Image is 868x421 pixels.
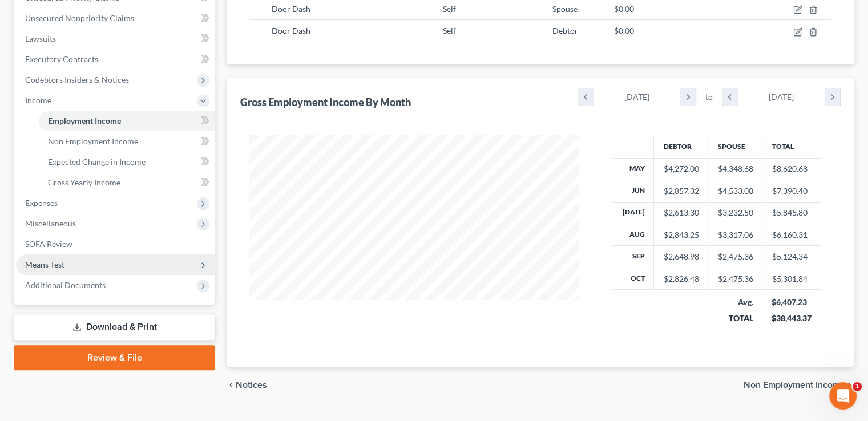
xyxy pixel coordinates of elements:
span: Executory Contracts [25,54,98,64]
span: Employment Income [48,116,121,126]
span: $0.00 [614,4,634,14]
div: $3,317.06 [717,229,753,241]
span: Additional Documents [25,280,106,290]
span: Notices [236,380,267,390]
span: Debtor [552,26,578,35]
div: TOTAL [717,313,753,324]
div: [DATE] [594,88,681,106]
span: Door Dash [272,26,310,35]
div: $3,232.50 [717,207,753,218]
span: Means Test [25,260,64,269]
th: Oct [613,268,654,289]
span: to [705,91,713,103]
th: Total [762,135,821,158]
div: Gross Employment Income By Month [240,95,411,109]
td: $6,160.31 [762,224,821,246]
a: Download & Print [14,314,215,341]
a: Review & File [14,345,215,370]
span: Non Employment Income [48,136,138,146]
i: chevron_left [578,88,594,106]
span: Non Employment Income [744,380,845,390]
th: Debtor [654,135,708,158]
div: $2,475.36 [717,273,753,285]
div: $2,843.25 [663,229,699,241]
div: $2,475.36 [717,251,753,262]
div: $2,613.30 [663,207,699,218]
div: $2,648.98 [663,251,699,262]
span: 1 [853,382,862,391]
span: Self [443,26,456,35]
span: Expenses [25,198,58,208]
iframe: Intercom live chat [829,382,857,410]
i: chevron_right [845,380,854,390]
span: Lawsuits [25,34,56,43]
td: $5,845.80 [762,202,821,224]
button: chevron_left Notices [227,380,267,390]
a: Employment Income [39,111,215,131]
td: $5,124.34 [762,246,821,268]
td: $5,301.84 [762,268,821,289]
div: $6,407.23 [772,297,812,308]
span: Unsecured Nonpriority Claims [25,13,134,23]
th: [DATE] [613,202,654,224]
div: Avg. [717,297,753,308]
span: Income [25,95,51,105]
span: Self [443,4,456,14]
i: chevron_left [722,88,738,106]
th: May [613,158,654,180]
a: Gross Yearly Income [39,172,215,193]
span: $0.00 [614,26,634,35]
div: $38,443.37 [772,313,812,324]
td: $7,390.40 [762,180,821,202]
a: Expected Change in Income [39,152,215,172]
div: $2,826.48 [663,273,699,285]
i: chevron_right [680,88,696,106]
a: Unsecured Nonpriority Claims [16,8,215,29]
div: $4,348.68 [717,163,753,175]
a: Executory Contracts [16,49,215,70]
span: SOFA Review [25,239,72,249]
th: Sep [613,246,654,268]
div: $4,533.08 [717,185,753,197]
span: Miscellaneous [25,218,76,228]
a: Lawsuits [16,29,215,49]
span: Gross Yearly Income [48,177,120,187]
a: Non Employment Income [39,131,215,152]
i: chevron_left [227,380,236,390]
td: $8,620.68 [762,158,821,180]
span: Spouse [552,4,578,14]
div: $2,857.32 [663,185,699,197]
span: Expected Change in Income [48,157,146,167]
a: SOFA Review [16,234,215,254]
th: Aug [613,224,654,246]
div: [DATE] [738,88,825,106]
i: chevron_right [825,88,840,106]
th: Jun [613,180,654,202]
div: $4,272.00 [663,163,699,175]
button: Non Employment Income chevron_right [744,380,854,390]
th: Spouse [708,135,762,158]
span: Door Dash [272,4,310,14]
span: Codebtors Insiders & Notices [25,75,129,84]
